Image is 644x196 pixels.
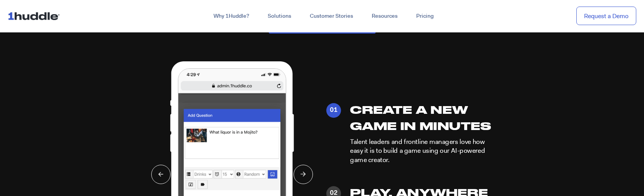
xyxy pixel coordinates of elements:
h3: Create a New Game in Minutes [350,101,497,133]
a: Solutions [258,9,301,23]
a: Request a Demo [576,7,636,25]
a: Customer Stories [301,9,362,23]
a: Resources [362,9,407,23]
p: Talent leaders and frontline managers love how easy it is to build a game using our AI-powered ga... [350,137,497,165]
div: 01 [326,103,341,118]
a: Why 1Huddle? [204,9,258,23]
img: ... [8,8,63,23]
a: Pricing [407,9,443,23]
